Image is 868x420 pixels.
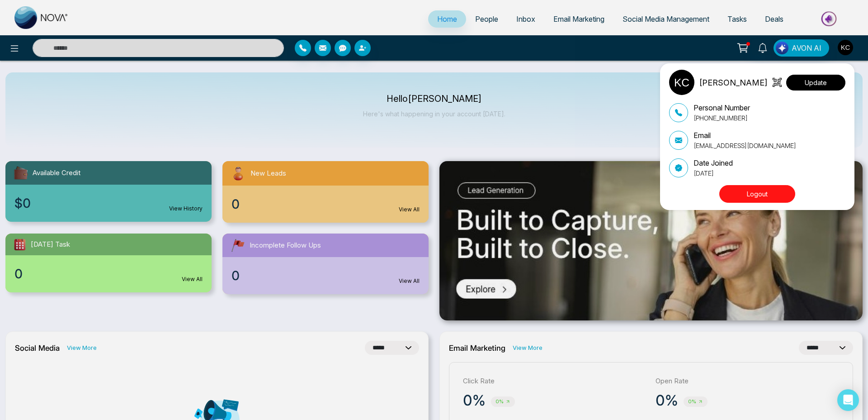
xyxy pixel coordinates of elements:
p: [PHONE_NUMBER] [693,113,750,123]
p: Email [693,130,796,141]
p: Date Joined [693,157,733,168]
button: Update [786,75,845,91]
p: Personal Number [693,102,750,113]
p: [DATE] [693,168,733,178]
div: Open Intercom Messenger [837,389,859,411]
p: [EMAIL_ADDRESS][DOMAIN_NAME] [693,141,796,150]
p: [PERSON_NAME] [699,76,768,89]
button: Logout [719,185,795,203]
